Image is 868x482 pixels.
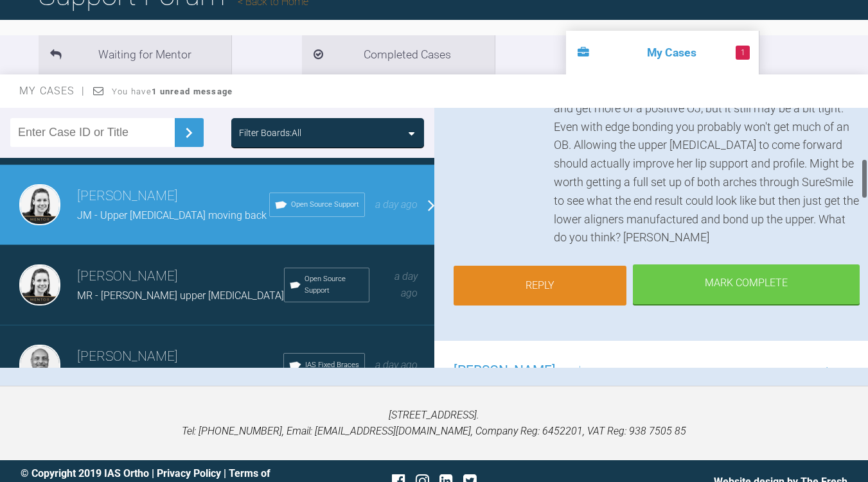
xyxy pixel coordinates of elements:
p: [STREET_ADDRESS]. Tel: [PHONE_NUMBER], Email: [EMAIL_ADDRESS][DOMAIN_NAME], Company Reg: 6452201,... [21,407,847,440]
div: Filter Boards: All [239,126,301,140]
span: a day ago [375,198,418,211]
strong: 1 unread message [152,87,233,96]
img: Utpalendu Bose [19,345,60,386]
h3: [PERSON_NAME] [77,185,269,207]
li: Completed Cases [302,35,495,74]
input: Enter Case ID or Title [10,118,175,147]
span: a day ago [813,365,860,379]
h3: wrote... [454,360,599,382]
span: IAS Fixed Braces [305,359,359,371]
div: Mark Complete [633,264,860,304]
span: You have [112,87,233,96]
span: Open Source Support [305,273,364,297]
span: JM - Upper [MEDICAL_DATA] moving back [77,209,267,221]
a: Reply [454,266,626,306]
img: chevronRight.28bd32b0.svg [179,123,199,143]
span: MR - [PERSON_NAME] upper [MEDICAL_DATA] [77,289,284,302]
span: a day ago [394,270,418,299]
li: My Cases [566,31,759,74]
img: Kelly Toft [19,184,60,225]
span: Open Source Support [291,199,359,211]
span: a day ago [375,359,418,371]
a: Privacy Policy [157,467,221,479]
span: [PERSON_NAME] [454,363,556,378]
h3: [PERSON_NAME] [77,266,284,288]
li: Waiting for Mentor [39,35,231,74]
h3: [PERSON_NAME] [77,346,283,368]
span: My Cases [19,85,85,97]
img: Kelly Toft [19,264,60,306]
span: 1 [736,46,750,60]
